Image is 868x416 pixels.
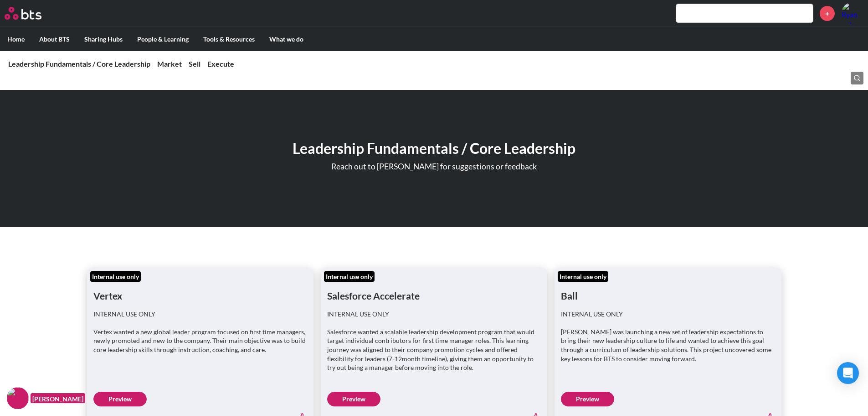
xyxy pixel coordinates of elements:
[189,59,200,68] a: Sell
[561,310,775,319] p: INTERNAL USE ONLY
[327,274,541,302] h1: Salesforce Accelerate
[561,392,614,406] a: Preview
[324,271,375,282] div: Internal use only
[7,387,29,409] img: F
[561,327,775,363] p: [PERSON_NAME] was launching a new set of leadership expectations to bring their new leadership cu...
[327,392,380,406] a: Preview
[327,310,541,319] p: INTERNAL USE ONLY
[5,7,58,20] a: Go home
[262,27,311,51] label: What we do
[5,7,41,20] img: BTS Logo
[93,310,307,319] p: INTERNAL USE ONLY
[293,138,575,159] h1: Leadership Fundamentals / Core Leadership
[820,6,835,21] a: +
[93,327,307,354] p: Vertex wanted a new global leader program focused on first time managers, newly promoted and new ...
[93,274,307,302] h1: Vertex
[207,59,234,68] a: Execute
[842,2,863,24] img: Ryan Stiles
[837,362,859,384] div: Open Intercom Messenger
[558,271,608,282] div: Internal use only
[130,27,196,51] label: People & Learning
[321,163,547,171] p: Reach out to [PERSON_NAME] for suggestions or feedback
[157,59,182,68] a: Market
[561,274,775,302] h1: Ball
[32,27,77,51] label: About BTS
[8,59,150,68] a: Leadership Fundamentals / Core Leadership
[77,27,130,51] label: Sharing Hubs
[196,27,262,51] label: Tools & Resources
[90,271,141,282] div: Internal use only
[93,392,147,406] a: Preview
[31,393,85,404] figcaption: [PERSON_NAME]
[327,327,541,372] p: Salesforce wanted a scalable leadership development program that would target individual contribu...
[842,2,863,24] a: Profile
